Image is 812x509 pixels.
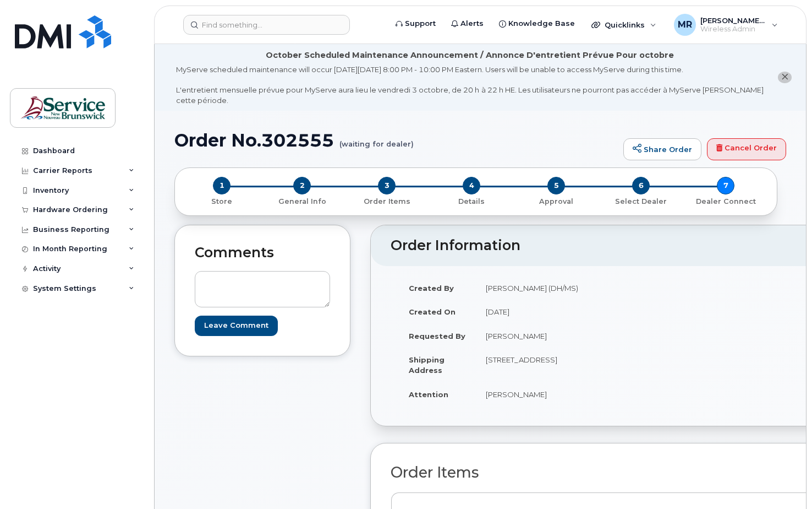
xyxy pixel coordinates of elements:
[174,131,618,150] h1: Order No.302555
[707,138,786,160] a: Cancel Order
[409,355,445,375] strong: Shipping Address
[476,382,629,407] td: [PERSON_NAME]
[176,64,764,105] div: MyServe scheduled maintenance will occur [DATE][DATE] 8:00 PM - 10:00 PM Eastern. Users will be u...
[195,316,278,336] input: Leave Comment
[429,194,514,206] a: 4 Details
[213,177,231,194] span: 1
[378,177,396,194] span: 3
[434,197,509,207] p: Details
[623,138,701,160] a: Share Order
[476,324,629,348] td: [PERSON_NAME]
[599,194,683,206] a: 6 Select Dealer
[514,194,599,206] a: 5 Approval
[409,390,448,399] strong: Attention
[476,276,629,300] td: [PERSON_NAME] (DH/MS)
[409,284,454,293] strong: Created By
[266,50,674,61] div: October Scheduled Maintenance Announcement / Annonce D'entretient Prévue Pour octobre
[409,307,456,316] strong: Created On
[778,72,792,83] button: close notification
[632,177,650,194] span: 6
[603,197,679,207] p: Select Dealer
[339,131,414,148] small: (waiting for dealer)
[293,177,311,194] span: 2
[463,177,480,194] span: 4
[344,194,429,206] a: 3 Order Items
[518,197,594,207] p: Approval
[188,197,255,207] p: Store
[409,332,465,340] strong: Requested By
[260,194,344,206] a: 2 General Info
[195,245,330,261] h2: Comments
[349,197,425,207] p: Order Items
[476,348,629,382] td: [STREET_ADDRESS]
[264,197,340,207] p: General Info
[476,300,629,324] td: [DATE]
[184,194,260,206] a: 1 Store
[547,177,565,194] span: 5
